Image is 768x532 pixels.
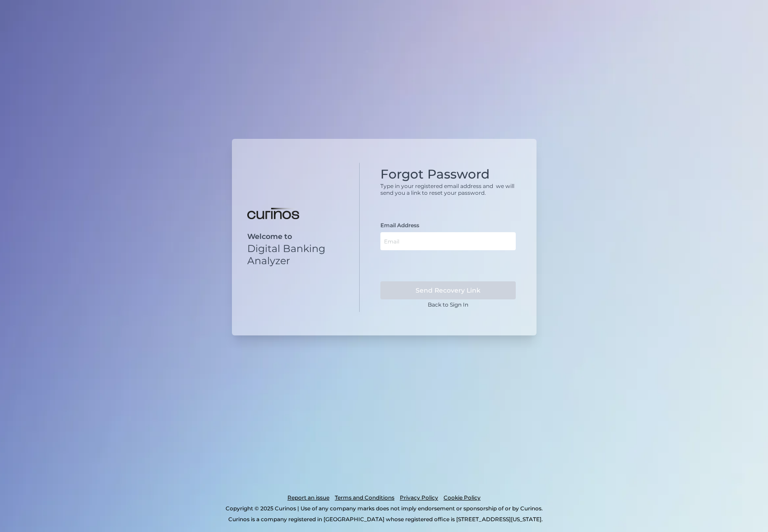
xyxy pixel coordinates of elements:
p: Welcome to [247,232,344,241]
a: Terms and Conditions [335,492,394,503]
button: Send Recovery Link [380,281,516,299]
input: Email [380,232,516,250]
p: Digital Banking Analyzer [247,243,344,267]
a: Privacy Policy [400,492,438,503]
p: Copyright © 2025 Curinos | Use of any company marks does not imply endorsement or sponsorship of ... [44,503,724,514]
a: Cookie Policy [444,492,481,503]
h1: Forgot Password [380,167,516,182]
p: Type in your registered email address and we will send you a link to reset your password. [380,183,516,196]
a: Back to Sign In [428,301,468,308]
a: Report an issue [287,492,329,503]
p: Curinos is a company registered in [GEOGRAPHIC_DATA] whose registered office is [STREET_ADDRESS][... [47,514,724,525]
label: Email Address [380,222,419,229]
img: Digital Banking Analyzer [247,208,299,220]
